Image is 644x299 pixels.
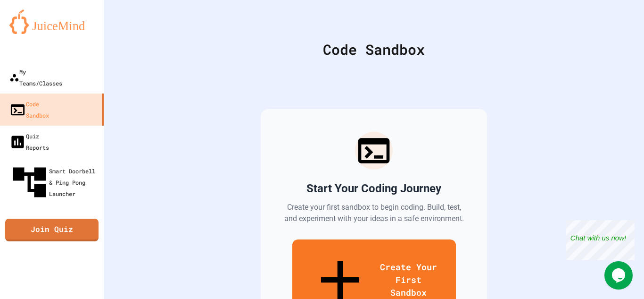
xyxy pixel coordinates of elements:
[566,220,635,260] iframe: chat widget
[5,219,99,241] a: Join Quiz
[9,162,100,202] div: Smart Doorbell & Ping Pong Launcher
[283,202,464,224] p: Create your first sandbox to begin coding. Build, test, and experiment with your ideas in a safe ...
[9,9,94,34] img: logo-orange.svg
[306,181,441,196] h2: Start Your Coding Journey
[9,98,49,121] div: Code Sandbox
[9,66,62,89] div: My Teams/Classes
[9,130,49,153] div: Quiz Reports
[127,39,620,60] div: Code Sandbox
[604,261,635,290] iframe: chat widget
